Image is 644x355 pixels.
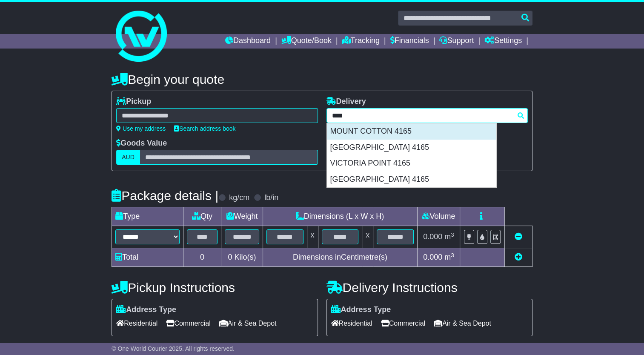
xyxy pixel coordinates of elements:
span: 0.000 [423,232,442,241]
label: Delivery [326,97,366,106]
h4: Delivery Instructions [326,281,532,295]
a: Tracking [342,34,380,49]
span: m [444,253,454,261]
div: [GEOGRAPHIC_DATA] 4165 [327,172,496,188]
span: Residential [116,317,157,330]
sup: 3 [451,252,454,258]
div: VICTORIA POINT 4165 [327,155,496,172]
h4: Pickup Instructions [112,281,318,295]
span: Air & Sea Depot [219,317,277,330]
a: Use my address [116,125,166,132]
label: kg/cm [229,193,249,203]
span: Commercial [166,317,210,330]
label: AUD [116,150,140,165]
label: Goods Value [116,139,167,148]
td: Total [112,248,183,267]
a: Dashboard [225,34,271,49]
a: Financials [390,34,429,49]
td: x [362,226,373,248]
a: Search address book [174,125,235,132]
span: © One World Courier 2025. All rights reserved. [112,345,235,352]
span: m [444,232,454,241]
div: [GEOGRAPHIC_DATA] 4165 [327,140,496,156]
typeahead: Please provide city [326,108,528,123]
span: Air & Sea Depot [434,317,491,330]
sup: 3 [451,232,454,238]
td: Type [112,207,183,226]
td: 0 [183,248,221,267]
td: Weight [221,207,263,226]
h4: Begin your quote [112,72,532,86]
label: lb/in [264,193,278,203]
td: Volume [417,207,460,226]
td: Dimensions in Centimetre(s) [263,248,417,267]
a: Support [439,34,474,49]
a: Settings [484,34,522,49]
span: Residential [331,317,372,330]
a: Quote/Book [281,34,332,49]
div: MOUNT COTTON 4165 [327,123,496,140]
h4: Package details | [112,189,218,203]
span: 0.000 [423,253,442,261]
td: Kilo(s) [221,248,263,267]
a: Remove this item [515,232,522,241]
label: Pickup [116,97,151,106]
span: Commercial [381,317,425,330]
label: Address Type [331,305,391,315]
td: Dimensions (L x W x H) [263,207,417,226]
a: Add new item [515,253,522,261]
td: Qty [183,207,221,226]
span: 0 [228,253,232,261]
label: Address Type [116,305,176,315]
td: x [307,226,318,248]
